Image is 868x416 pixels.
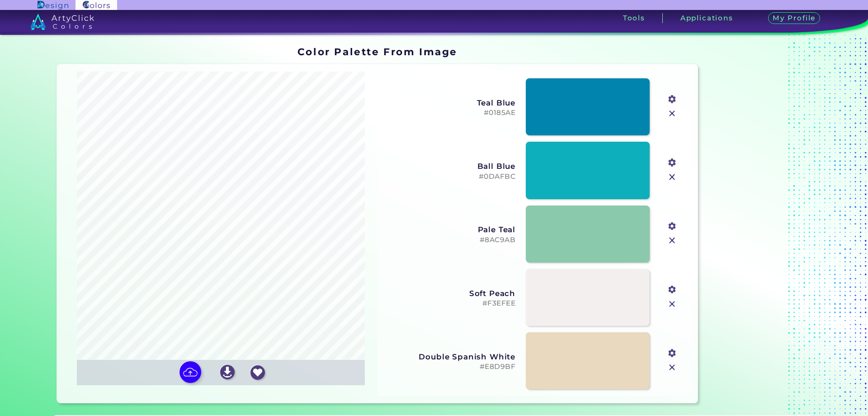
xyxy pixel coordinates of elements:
[385,98,516,107] h3: Teal Blue
[623,14,645,21] h3: Tools
[385,299,516,308] h5: #F3EFEE
[666,171,678,183] img: icon_close.svg
[768,12,821,24] h3: My Profile
[38,1,68,10] img: ArtyClick Design logo
[30,14,94,30] img: logo_artyclick_colors_white.svg
[385,162,516,171] h3: Ball Blue
[666,108,678,120] img: icon_close.svg
[250,365,265,380] img: icon_favourite_white.svg
[666,362,678,373] img: icon_close.svg
[385,289,516,298] h3: Soft Peach
[385,363,516,371] h5: #E8D9BF
[666,298,678,310] img: icon_close.svg
[385,236,516,244] h5: #8AC9AB
[179,361,201,383] img: icon picture
[297,45,458,58] h1: Color Palette From Image
[702,43,815,407] iframe: Advertisement
[385,225,516,234] h3: Pale Teal
[385,172,516,181] h5: #0DAFBC
[666,234,678,246] img: icon_close.svg
[220,365,235,379] img: icon_download_white.svg
[680,14,733,21] h3: Applications
[385,352,516,361] h3: Double Spanish White
[385,109,516,117] h5: #0185AE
